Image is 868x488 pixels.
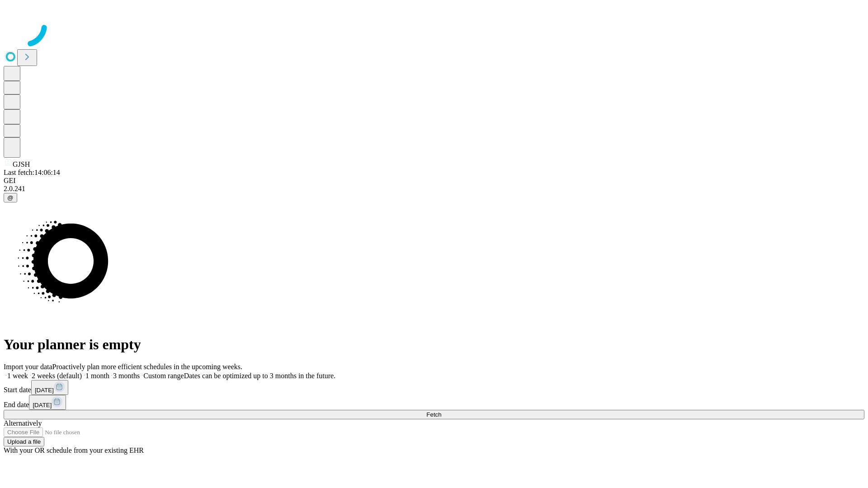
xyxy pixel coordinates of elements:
[184,372,335,380] span: Dates can be optimized up to 3 months in the future.
[4,177,864,185] div: GEI
[4,380,864,395] div: Start date
[4,437,44,446] button: Upload a file
[4,395,864,410] div: End date
[33,402,52,408] span: [DATE]
[4,193,17,202] button: @
[4,336,864,353] h1: Your planner is empty
[4,446,144,454] span: With your OR schedule from your existing EHR
[4,363,52,371] span: Import your data
[7,372,28,380] span: 1 week
[113,372,140,380] span: 3 months
[35,387,54,394] span: [DATE]
[4,419,42,427] span: Alternatively
[85,372,109,380] span: 1 month
[426,411,441,418] span: Fetch
[32,372,82,380] span: 2 weeks (default)
[7,194,14,201] span: @
[29,395,66,410] button: [DATE]
[4,185,864,193] div: 2.0.241
[13,160,30,168] span: GJSH
[143,372,184,380] span: Custom range
[4,169,60,176] span: Last fetch: 14:06:14
[31,380,68,395] button: [DATE]
[52,363,242,371] span: Proactively plan more efficient schedules in the upcoming weeks.
[4,410,864,419] button: Fetch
